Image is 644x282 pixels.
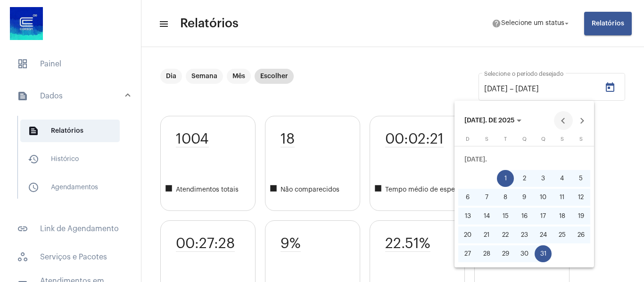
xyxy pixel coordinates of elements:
[516,170,533,187] div: 2
[459,245,476,262] div: 27
[534,207,553,226] button: 17 de julho de 2025
[535,226,552,243] div: 24
[534,226,553,244] button: 24 de julho de 2025
[458,226,477,244] button: 20 de julho de 2025
[496,169,515,188] button: 1 de julho de 2025
[535,245,552,262] div: 31
[497,245,514,262] div: 29
[572,189,589,206] div: 12
[535,170,552,187] div: 3
[458,150,590,169] td: [DATE].
[516,208,533,225] div: 16
[477,244,496,263] button: 28 de julho de 2025
[459,189,476,206] div: 6
[516,189,533,206] div: 9
[457,111,529,130] button: Choose month and year
[478,208,495,225] div: 14
[458,244,477,263] button: 27 de julho de 2025
[459,226,476,243] div: 20
[553,226,571,244] button: 25 de julho de 2025
[497,208,514,225] div: 15
[571,188,590,207] button: 12 de julho de 2025
[553,208,570,225] div: 18
[522,137,527,142] span: Q
[571,207,590,226] button: 19 de julho de 2025
[572,208,589,225] div: 19
[497,189,514,206] div: 8
[515,169,534,188] button: 2 de julho de 2025
[515,207,534,226] button: 16 de julho de 2025
[478,245,495,262] div: 28
[572,226,589,243] div: 26
[496,188,515,207] button: 8 de julho de 2025
[477,226,496,244] button: 21 de julho de 2025
[485,137,488,142] span: S
[571,226,590,244] button: 26 de julho de 2025
[466,137,470,142] span: D
[497,226,514,243] div: 22
[535,189,552,206] div: 10
[496,207,515,226] button: 15 de julho de 2025
[516,245,533,262] div: 30
[553,189,570,206] div: 11
[534,244,553,263] button: 31 de julho de 2025
[477,188,496,207] button: 7 de julho de 2025
[515,188,534,207] button: 9 de julho de 2025
[553,170,570,187] div: 4
[496,244,515,263] button: 29 de julho de 2025
[516,226,533,243] div: 23
[496,226,515,244] button: 22 de julho de 2025
[515,244,534,263] button: 30 de julho de 2025
[554,111,573,130] button: Previous month
[458,207,477,226] button: 13 de julho de 2025
[579,137,583,142] span: S
[504,137,507,142] span: T
[534,169,553,188] button: 3 de julho de 2025
[477,207,496,226] button: 14 de julho de 2025
[553,207,571,226] button: 18 de julho de 2025
[553,188,571,207] button: 11 de julho de 2025
[478,189,495,206] div: 7
[534,188,553,207] button: 10 de julho de 2025
[572,170,589,187] div: 5
[497,170,514,187] div: 1
[458,188,477,207] button: 6 de julho de 2025
[459,208,476,225] div: 13
[464,117,514,124] span: [DATE]. DE 2025
[571,169,590,188] button: 5 de julho de 2025
[541,137,545,142] span: Q
[553,226,570,243] div: 25
[478,226,495,243] div: 21
[515,226,534,244] button: 23 de julho de 2025
[535,208,552,225] div: 17
[553,169,571,188] button: 4 de julho de 2025
[573,111,592,130] button: Next month
[561,137,564,142] span: S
